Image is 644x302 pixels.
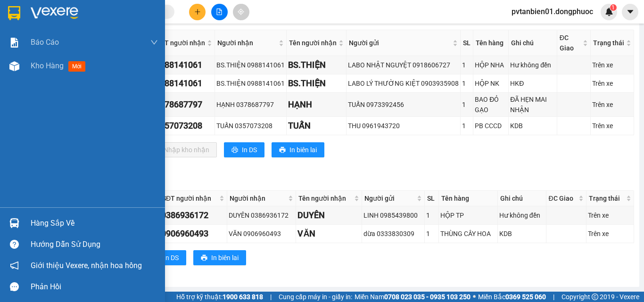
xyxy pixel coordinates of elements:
div: LABO LÝ THƯỜNG KIỆT 0903935908 [348,78,459,89]
div: HỘP NHA [475,60,507,70]
span: In biên lai [289,145,317,155]
td: 0988141061 [154,56,215,74]
td: 0357073208 [154,117,215,135]
span: ĐC Giao [549,193,577,204]
div: 0357073208 [155,119,213,132]
div: Hư không đền [499,210,545,220]
strong: 1900 633 818 [223,293,263,301]
div: KDB [499,229,545,239]
span: ⚪️ [473,295,476,299]
div: HỘP NK [475,78,507,89]
span: In DS [164,253,179,263]
div: 0386936172 [161,209,225,222]
div: TUẤN [288,119,345,132]
div: 1 [426,229,437,239]
span: In biên lai [211,253,239,263]
button: printerIn biên lai [272,142,324,157]
span: Cung cấp máy in - giấy in: [279,292,352,302]
div: HẠNH 0378687797 [216,99,285,110]
span: message [10,282,19,291]
span: | [553,292,554,302]
button: downloadNhập kho nhận [146,142,217,157]
th: Tên hàng [439,191,498,206]
span: plus [194,8,201,15]
div: Trên xe [592,60,632,70]
span: Giới thiệu Vexere, nhận hoa hồng [31,260,142,271]
img: warehouse-icon [9,61,19,71]
img: solution-icon [9,38,19,48]
td: BS.THIỆN [287,56,347,74]
div: Hàng sắp về [31,216,158,230]
div: VĂN 0906960493 [229,229,295,239]
span: SĐT người nhận [156,38,205,48]
span: 1 [611,4,615,11]
button: file-add [211,4,228,20]
td: HẠNH [287,93,347,117]
div: BS.THIỆN 0988141061 [216,60,285,70]
div: HKĐ [510,78,555,89]
th: Ghi chú [509,30,557,56]
span: printer [279,147,286,154]
div: 0988141061 [155,58,213,72]
div: 0906960493 [161,227,225,240]
div: DUYÊN [297,209,360,222]
div: dừa 0333830309 [363,229,423,239]
button: printerIn DS [224,142,264,157]
div: PB CCCD [475,121,507,131]
span: Tên người nhận [298,193,352,204]
div: 1 [462,60,471,70]
th: SL [425,191,439,206]
button: caret-down [622,4,638,20]
sup: 1 [610,4,617,11]
div: HẠNH [288,98,345,111]
div: Phản hồi [31,280,158,294]
span: printer [201,254,207,262]
div: DUYÊN 0386936172 [229,210,295,220]
strong: 0708 023 035 - 0935 103 250 [384,293,471,301]
td: 0988141061 [154,74,215,93]
span: Hỗ trợ kỹ thuật: [176,292,263,302]
span: pvtanbien01.dongphuoc [504,6,601,17]
div: Trên xe [592,121,632,131]
div: 1 [462,99,471,110]
div: 1 [426,210,437,220]
td: 0378687797 [154,93,215,117]
div: TUẤN 0357073208 [216,121,285,131]
div: Trên xe [592,99,632,110]
span: Người nhận [217,38,277,48]
div: 1 [462,78,471,89]
div: Hướng dẫn sử dụng [31,237,158,252]
span: Người gửi [364,193,415,204]
div: BS.THIỆN [288,58,345,72]
span: Tên người nhận [289,38,337,48]
button: printerIn biên lai [193,250,246,265]
span: mới [68,61,85,72]
div: LINH 0985439800 [363,210,423,220]
span: Trạng thái [589,193,624,204]
span: SĐT người nhận [162,193,217,204]
div: TUẤN 0973392456 [348,99,459,110]
span: Báo cáo [31,36,59,48]
span: In DS [242,145,257,155]
span: aim [238,8,244,15]
th: Ghi chú [498,191,546,206]
div: 1 [462,121,471,131]
span: Người nhận [230,193,287,204]
span: Kho hàng [31,61,64,70]
span: file-add [216,8,223,15]
div: BAO ĐỎ GẠO [475,94,507,115]
div: BS.THIỆN [288,77,345,90]
div: THÙNG CÂY HOA [440,229,496,239]
span: ĐC Giao [560,33,581,53]
td: TUẤN [287,117,347,135]
div: 0378687797 [155,98,213,111]
span: question-circle [10,240,19,249]
th: Tên hàng [473,30,509,56]
div: ĐÃ HẸN MAI NHẬN [510,94,555,115]
img: icon-new-feature [605,8,613,16]
span: | [270,292,272,302]
td: 0906960493 [160,225,227,243]
div: Trên xe [588,229,632,239]
div: LABO NHẬT NGUYỆT 0918606727 [348,60,459,70]
button: printerIn DS [146,250,186,265]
